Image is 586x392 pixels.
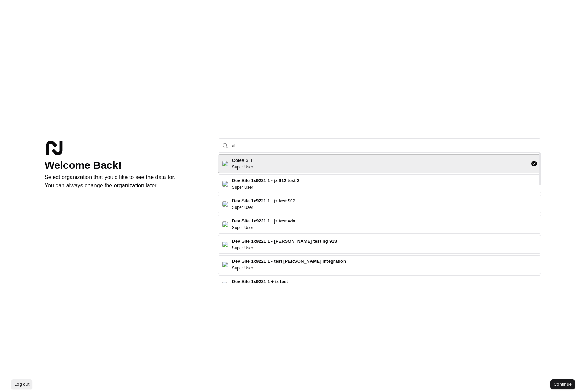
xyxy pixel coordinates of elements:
[222,242,228,247] img: Flag of us
[45,159,207,172] h1: Welcome Back!
[232,265,253,271] p: Super User
[232,258,346,265] h2: Dev Site 1x9221 1 - test [PERSON_NAME] integration
[232,164,253,170] p: Super User
[232,205,253,210] p: Super User
[550,379,575,389] button: Continue
[11,379,32,389] button: Log out
[232,178,300,184] h2: Dev Site 1x9221 1 - jz 912 test 2
[232,218,295,224] h2: Dev Site 1x9221 1 - jz test wix
[232,238,337,244] h2: Dev Site 1x9221 1 - [PERSON_NAME] testing 913
[232,279,288,285] h2: Dev Site 1x9221 1 + jz test
[222,201,228,207] img: Flag of us
[222,161,228,166] img: Flag of au
[231,139,537,152] input: Type to search...
[222,282,228,288] img: Flag of us
[232,185,253,190] p: Super User
[232,157,253,164] h2: Coles SIT
[232,198,296,204] h2: Dev Site 1x9221 1 - jz test 912
[222,262,228,267] img: Flag of us
[45,173,207,190] p: Select organization that you’d like to see the data for. You can always change the organization l...
[232,225,253,230] p: Super User
[222,181,228,187] img: Flag of us
[232,245,253,251] p: Super User
[222,221,228,227] img: Flag of us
